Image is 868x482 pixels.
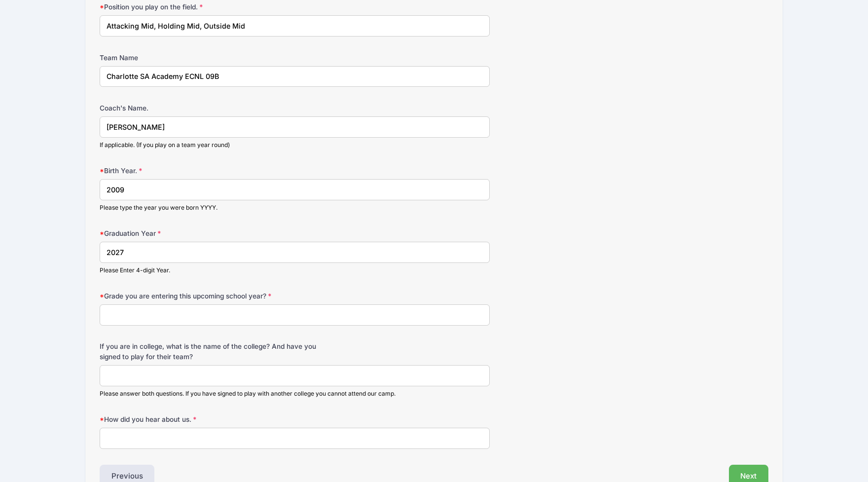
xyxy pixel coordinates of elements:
label: Position you play on the field. [100,2,323,12]
div: Please type the year you were born YYYY. [100,203,490,212]
label: Team Name [100,53,323,63]
label: Coach's Name. [100,103,323,113]
div: Please answer both questions. If you have signed to play with another college you cannot attend o... [100,389,490,398]
label: If you are in college, what is the name of the college? And have you signed to play for their team? [100,341,323,362]
label: Graduation Year [100,228,323,238]
label: Birth Year. [100,166,323,176]
div: Please Enter 4-digit Year. [100,266,490,275]
label: How did you hear about us. [100,414,323,424]
div: If applicable. (If you play on a team year round) [100,141,490,149]
label: Grade you are entering this upcoming school year? [100,291,323,301]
